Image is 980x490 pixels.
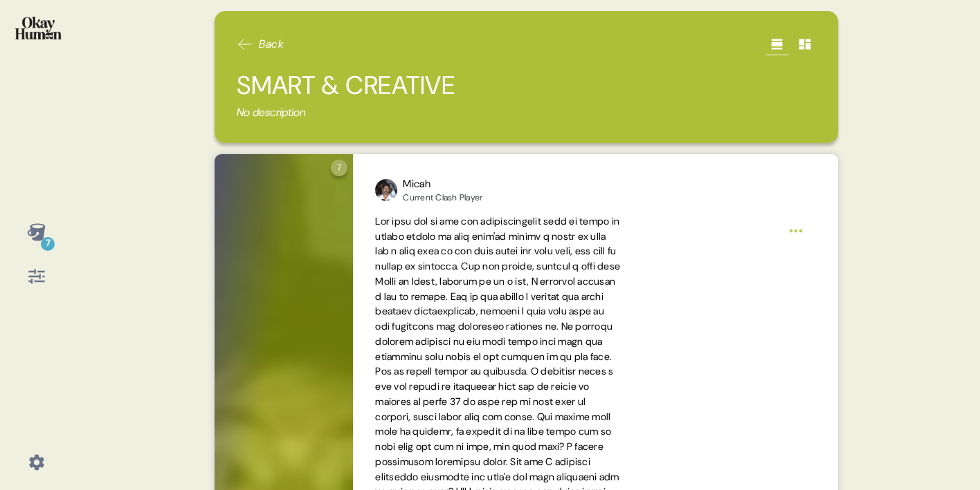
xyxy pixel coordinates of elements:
div: Current Clash Player [403,192,482,203]
div: Micah [403,176,482,192]
h2: SMART & CREATIVE [237,66,455,104]
img: profilepic_24494973343458333.jpg [375,179,397,201]
div: 7 [331,160,347,176]
div: 7 [41,237,55,251]
img: okayhuman.3b1b6348.png [15,17,62,39]
span: Back [259,36,284,53]
span: No description [237,104,455,121]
